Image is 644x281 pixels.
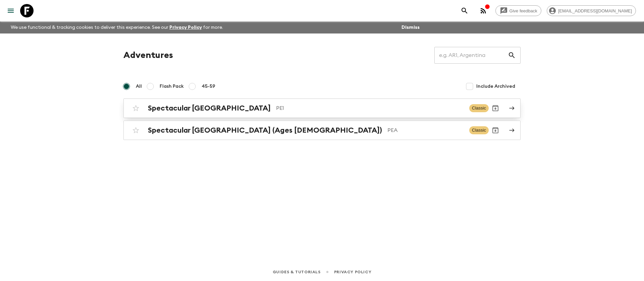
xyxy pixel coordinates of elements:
button: search adventures [458,4,471,17]
p: PE1 [276,104,464,112]
div: [EMAIL_ADDRESS][DOMAIN_NAME] [547,5,636,16]
span: All [136,83,142,90]
h1: Adventures [123,49,173,62]
p: PEA [387,126,464,134]
h2: Spectacular [GEOGRAPHIC_DATA] (Ages [DEMOGRAPHIC_DATA]) [148,126,382,135]
span: 45-59 [202,83,215,90]
p: We use functional & tracking cookies to deliver this experience. See our for more. [8,21,226,33]
a: Spectacular [GEOGRAPHIC_DATA] (Ages [DEMOGRAPHIC_DATA])PEAClassicArchive [123,121,521,140]
a: Privacy Policy [169,25,202,30]
span: Classic [469,126,489,134]
a: Give feedback [495,5,541,16]
h2: Spectacular [GEOGRAPHIC_DATA] [148,104,271,113]
a: Privacy Policy [334,268,371,276]
a: Spectacular [GEOGRAPHIC_DATA]PE1ClassicArchive [123,98,521,118]
span: Flash Pack [160,83,184,90]
button: menu [4,4,17,17]
span: Give feedback [506,8,541,13]
span: Include Archived [476,83,515,90]
button: Archive [489,101,502,115]
span: [EMAIL_ADDRESS][DOMAIN_NAME] [554,8,636,13]
button: Dismiss [400,23,421,32]
button: Archive [489,124,502,137]
span: Classic [469,104,489,112]
a: Guides & Tutorials [273,268,321,276]
input: e.g. AR1, Argentina [434,46,508,65]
